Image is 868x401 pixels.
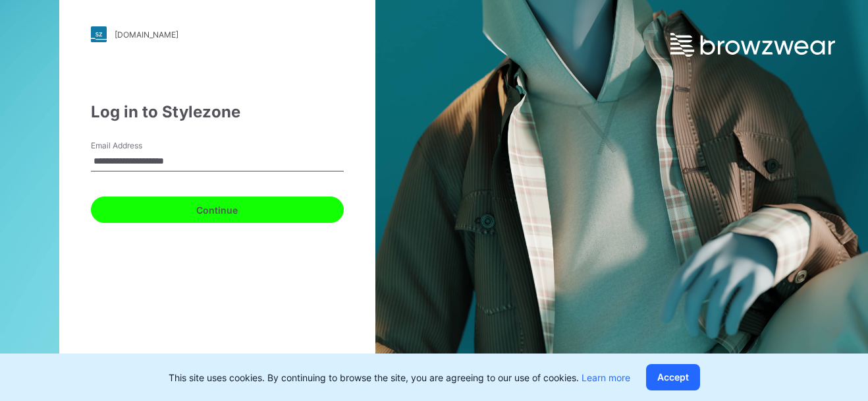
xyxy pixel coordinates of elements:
div: [DOMAIN_NAME] [115,30,178,40]
label: Email Address [91,140,183,152]
p: This site uses cookies. By continuing to browse the site, you are agreeing to our use of cookies. [169,371,630,385]
img: browzwear-logo.e42bd6dac1945053ebaf764b6aa21510.svg [670,33,835,57]
img: stylezone-logo.562084cfcfab977791bfbf7441f1a819.svg [91,26,107,42]
a: Learn more [582,372,630,383]
div: Log in to Stylezone [91,100,344,124]
a: [DOMAIN_NAME] [91,26,344,42]
button: Continue [91,197,344,223]
button: Accept [646,364,700,390]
